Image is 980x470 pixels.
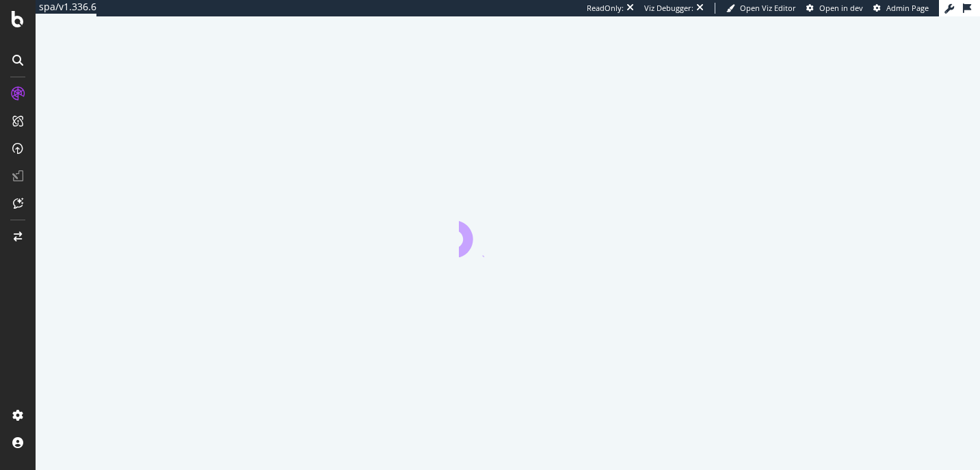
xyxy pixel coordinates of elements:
a: Open Viz Editor [726,3,796,14]
a: Open in dev [806,3,863,14]
div: ReadOnly: [587,3,624,14]
span: Open Viz Editor [740,3,796,13]
div: Viz Debugger: [644,3,693,14]
span: Admin Page [886,3,929,13]
span: Open in dev [819,3,863,13]
a: Admin Page [873,3,929,14]
div: animation [459,208,557,257]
